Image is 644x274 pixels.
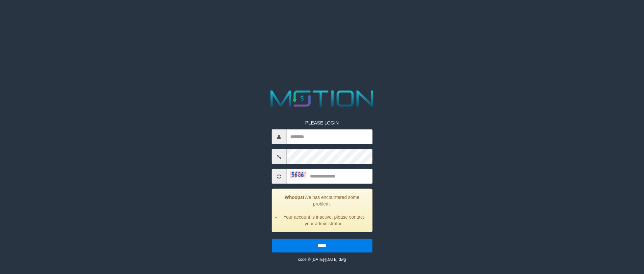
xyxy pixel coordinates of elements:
div: We has encountered some problem. [271,189,372,232]
p: PLEASE LOGIN [271,120,372,126]
li: Your account is inactive, please contact your administrator. [280,214,367,227]
img: MOTION_logo.png [266,88,378,110]
img: captcha [290,171,306,178]
strong: Whoops! [285,195,304,200]
small: code © [DATE]-[DATE] dwg [298,257,346,262]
